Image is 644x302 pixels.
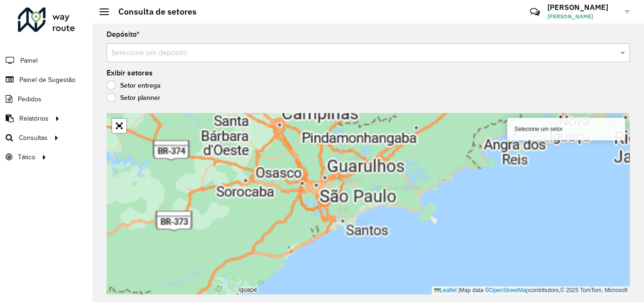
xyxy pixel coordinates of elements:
h3: [PERSON_NAME] [547,3,618,12]
span: Painel de Sugestão [19,75,75,85]
a: Leaflet [434,287,457,294]
div: Map data © contributors,© 2025 TomTom, Microsoft [432,286,630,294]
label: Exibir setores [107,67,153,79]
span: | [458,287,460,294]
span: Pedidos [18,94,41,104]
h2: Consulta de setores [109,7,197,17]
span: [PERSON_NAME] [547,12,618,21]
a: OpenStreetMap [489,287,529,294]
label: Depósito [107,29,140,40]
span: Relatórios [19,114,49,123]
label: Setor entrega [107,81,161,90]
span: Consultas [19,133,48,143]
a: Abrir mapa em tela cheia [112,119,126,133]
span: Tático [18,152,35,162]
label: Setor planner [107,93,160,102]
span: Painel [20,56,38,65]
div: Selecione um setor [507,118,625,140]
a: Contato Rápido [525,2,545,22]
